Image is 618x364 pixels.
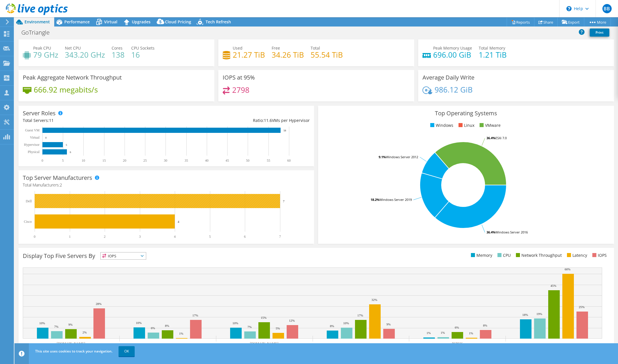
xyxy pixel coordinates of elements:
[23,182,310,188] h4: Total Manufacturers:
[132,19,151,24] span: Upgrades
[244,235,246,239] text: 6
[433,45,472,51] span: Peak Memory Usage
[19,29,59,36] h1: GoTriangle
[469,331,473,335] text: 1%
[441,331,445,334] text: 1%
[469,252,492,259] li: Memory
[82,159,85,163] text: 10
[64,19,90,24] span: Performance
[164,159,167,163] text: 30
[311,45,320,51] span: Total
[62,159,64,163] text: 5
[34,86,98,93] h4: 666.92 megabits/s
[33,52,58,58] h4: 79 GHz
[495,136,507,140] tspan: ESXi 7.0
[379,155,386,159] tspan: 9.1%
[276,327,280,330] text: 5%
[422,74,474,81] h3: Average Daily Write
[343,321,349,325] text: 10%
[23,110,56,116] h3: Server Roles
[25,19,50,24] span: Environment
[151,326,155,330] text: 6%
[250,342,279,346] text: [DOMAIN_NAME]
[104,19,117,24] span: Virtual
[566,252,587,259] li: Latency
[45,136,47,139] text: 0
[496,252,511,259] li: CPU
[178,220,179,223] text: 4
[427,331,431,335] text: 1%
[551,284,556,287] text: 45%
[483,324,487,327] text: 8%
[226,159,229,163] text: 45
[112,52,125,58] h4: 138
[289,319,295,322] text: 12%
[28,150,40,154] text: Physical
[65,45,81,51] span: Net CPU
[590,29,609,37] a: Print
[174,235,176,239] text: 4
[566,6,572,11] svg: \n
[246,159,249,163] text: 50
[478,122,501,129] li: VMware
[26,199,32,203] text: Dell
[23,175,92,181] h3: Top Server Manufacturers
[486,230,495,234] tspan: 36.4%
[34,235,35,239] text: 0
[247,325,252,329] text: 7%
[522,313,528,316] text: 18%
[101,252,146,259] span: IOPS
[66,144,67,146] text: 5
[233,52,265,58] h4: 21.27 TiB
[330,324,334,328] text: 8%
[205,159,208,163] text: 40
[35,349,112,354] span: This site uses cookies to track your navigation.
[602,4,612,13] span: BB
[479,52,507,58] h4: 1.21 TiB
[233,45,243,51] span: Used
[179,332,183,335] text: 1%
[24,220,32,224] text: Cisco
[131,52,155,58] h4: 16
[136,321,142,325] text: 10%
[30,135,40,139] text: Virtual
[123,159,126,163] text: 20
[272,52,304,58] h4: 34.26 TiB
[69,235,71,239] text: 1
[65,52,105,58] h4: 343.20 GHz
[209,235,211,239] text: 5
[96,302,102,305] text: 28%
[54,325,59,328] text: 7%
[486,136,495,140] tspan: 36.4%
[455,326,459,329] text: 6%
[24,143,40,147] text: Hypervisor
[435,86,473,93] h4: 986.12 GiB
[166,117,310,124] div: Ratio: VMs per Hypervisor
[25,128,40,132] text: Guest VM
[119,346,135,357] a: OK
[371,298,377,301] text: 32%
[507,18,534,27] a: Reports
[23,117,166,124] div: Total Servers:
[165,19,191,24] span: Cloud Pricing
[534,18,558,27] a: Share
[102,159,106,163] text: 15
[165,324,169,327] text: 8%
[433,52,472,58] h4: 696.00 GiB
[287,159,291,163] text: 60
[104,235,106,239] text: 2
[429,122,453,129] li: Windows
[272,45,280,51] span: Free
[357,314,363,317] text: 17%
[591,252,607,259] li: IOPS
[386,155,418,159] tspan: Windows Server 2012
[457,122,474,129] li: Linux
[23,74,122,81] h3: Peak Aggregate Network Throughput
[131,45,155,51] span: CPU Sockets
[206,19,231,24] span: Tech Refresh
[68,323,73,326] text: 9%
[232,321,238,325] text: 10%
[565,267,570,271] text: 60%
[232,87,249,93] h4: 2798
[143,159,147,163] text: 25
